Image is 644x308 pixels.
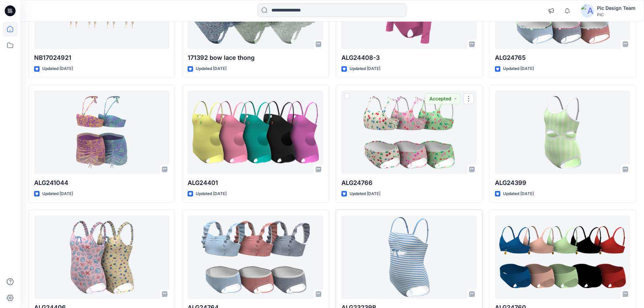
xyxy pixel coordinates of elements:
[188,215,323,299] a: ALG24764
[188,53,323,63] p: 171392 bow lace thong
[597,4,636,12] div: Pic Design Team
[495,215,630,299] a: ALG24760
[34,53,169,63] p: NB17024921
[341,215,477,299] a: ALG23239B
[503,65,534,72] p: Updated [DATE]
[196,190,226,197] p: Updated [DATE]
[597,12,636,17] div: PIC
[495,53,630,63] p: ALG24765
[495,178,630,188] p: ALG24399
[34,91,169,174] a: ALG241044
[341,53,477,63] p: ALG24408-3
[188,91,323,174] a: ALG24401
[196,65,226,72] p: Updated [DATE]
[341,91,477,174] a: ALG24766
[188,178,323,188] p: ALG24401
[495,91,630,174] a: ALG24399
[350,190,380,197] p: Updated [DATE]
[341,178,477,188] p: ALG24766
[503,190,534,197] p: Updated [DATE]
[350,65,380,72] p: Updated [DATE]
[42,65,73,72] p: Updated [DATE]
[581,4,594,18] img: avatar
[34,215,169,299] a: ALG24406
[42,190,73,197] p: Updated [DATE]
[34,178,169,188] p: ALG241044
